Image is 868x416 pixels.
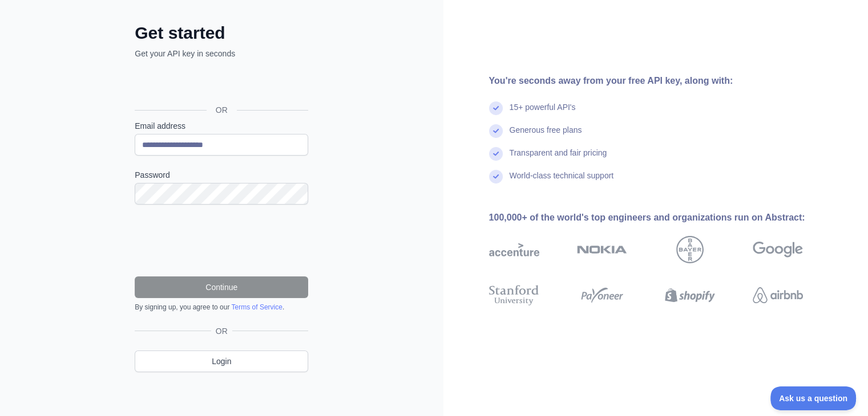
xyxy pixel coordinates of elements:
[207,104,237,116] span: OR
[231,303,282,311] a: Terms of Service
[489,211,839,225] div: 100,000+ of the world's top engineers and organizations run on Abstract:
[753,236,803,263] img: google
[665,283,715,308] img: shopify
[577,236,627,263] img: nokia
[135,350,308,372] a: Login
[135,169,308,181] label: Password
[489,124,503,138] img: check mark
[135,120,308,132] label: Email address
[489,101,503,115] img: check mark
[753,283,803,308] img: airbnb
[510,101,576,124] div: 15+ powerful API's
[135,23,308,43] h2: Get started
[510,124,582,147] div: Generous free plans
[135,303,308,312] div: By signing up, you agree to our .
[510,147,607,170] div: Transparent and fair pricing
[489,170,503,183] img: check mark
[489,147,503,161] img: check mark
[510,170,614,193] div: World-class technical support
[489,283,539,308] img: stanford university
[577,283,627,308] img: payoneer
[135,218,308,263] iframe: reCAPTCHA
[770,386,857,410] iframe: Toggle Customer Support
[135,276,308,298] button: Continue
[211,325,232,337] span: OR
[489,74,839,88] div: You're seconds away from your free API key, along with:
[676,236,704,263] img: bayer
[135,48,308,59] p: Get your API key in seconds
[489,236,539,263] img: accenture
[129,72,312,97] iframe: Nút Đăng nhập bằng Google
